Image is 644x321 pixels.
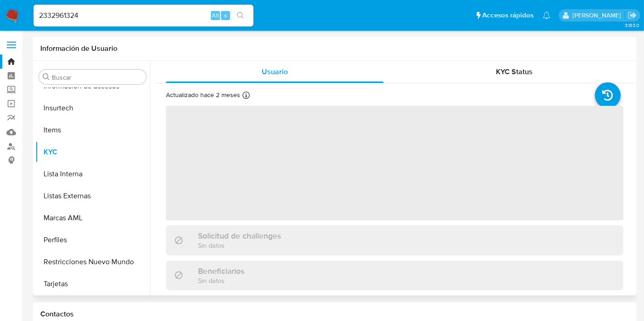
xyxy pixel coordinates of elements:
[496,66,533,77] span: KYC Status
[35,97,150,119] button: Insurtech
[166,91,240,99] p: Actualizado hace 2 meses
[543,11,550,19] a: Notificaciones
[198,276,244,285] p: Sin datos
[224,11,227,20] span: s
[35,273,150,295] button: Tarjetas
[212,11,219,20] span: Alt
[482,11,534,20] span: Accesos rápidos
[52,73,143,82] input: Buscar
[231,9,250,22] button: search-icon
[35,251,150,273] button: Restricciones Nuevo Mundo
[262,66,288,77] span: Usuario
[198,266,244,276] h3: Beneficiarios
[166,225,623,255] div: Solicitud de challengesSin datos
[40,310,629,319] h1: Contactos
[198,231,281,241] h3: Solicitud de challenges
[627,11,637,20] a: Salir
[35,141,150,163] button: KYC
[572,11,624,20] p: leonardo.alvarezortiz@mercadolibre.com.co
[35,185,150,207] button: Listas Externas
[35,163,150,185] button: Lista Interna
[166,106,623,220] span: ‌
[35,207,150,229] button: Marcas AML
[33,10,253,22] input: Buscar usuario o caso...
[198,241,281,250] p: Sin datos
[35,119,150,141] button: Items
[40,44,117,53] h1: Información de Usuario
[35,229,150,251] button: Perfiles
[43,73,50,81] button: Buscar
[166,261,623,290] div: BeneficiariosSin datos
